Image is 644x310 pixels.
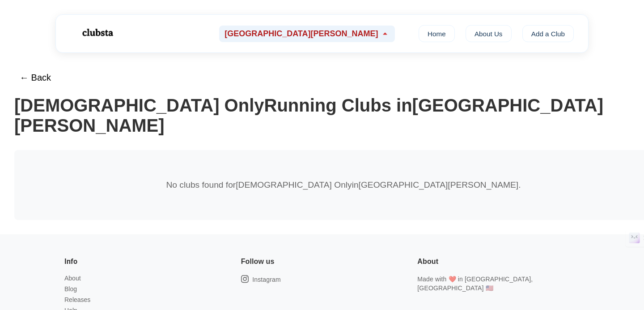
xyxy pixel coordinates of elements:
a: About Us [466,25,512,42]
p: Made with ❤️ in [GEOGRAPHIC_DATA], [GEOGRAPHIC_DATA] 🇺🇸 [417,275,580,293]
img: Logo [70,22,124,44]
h6: Info [64,256,77,267]
a: Releases [64,296,90,303]
button: ← Back [14,67,56,88]
a: Blog [64,285,77,293]
p: Instagram [252,275,281,284]
h6: Follow us [241,256,275,267]
a: Home [419,25,455,42]
span: [GEOGRAPHIC_DATA][PERSON_NAME] [225,29,378,39]
a: Instagram [241,275,281,284]
h6: About [417,256,438,267]
a: Add a Club [522,25,574,42]
a: About [64,275,81,282]
h1: [DEMOGRAPHIC_DATA] Only Running Clubs in [GEOGRAPHIC_DATA][PERSON_NAME] [14,95,630,136]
